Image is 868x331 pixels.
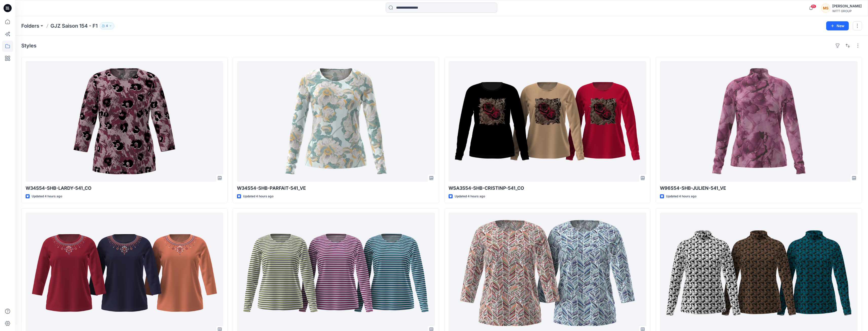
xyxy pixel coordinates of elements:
a: Folders [21,22,39,29]
p: Updated 4 hours ago [32,194,62,199]
p: W96S54-SHB-JULIEN-541_VE [660,185,858,192]
div: [PERSON_NAME] [832,3,862,9]
div: WITT GROUP [832,9,862,13]
a: WSA3S54-SHB-CRISTINP-541_CO [449,61,646,182]
p: Updated 4 hours ago [243,194,273,199]
p: W34S54-SHB-LARDY-541_CO [26,185,223,192]
p: 4 [106,23,108,29]
button: 4 [100,22,114,29]
a: W34S54-SHB-PARFAIT-541_VE [237,61,435,182]
div: MS [821,4,830,13]
span: 15 [811,4,816,8]
a: W34S54-SHB-LARDY-541_CO [26,61,223,182]
p: W34S54-SHB-PARFAIT-541_VE [237,185,435,192]
p: GJZ Saison 154 - F1 [50,22,98,29]
h4: Styles [21,43,36,49]
p: Updated 4 hours ago [455,194,485,199]
button: New [826,21,849,30]
a: W96S54-SHB-JULIEN-541_VE [660,61,858,182]
p: Updated 4 hours ago [666,194,696,199]
p: WSA3S54-SHB-CRISTINP-541_CO [449,185,646,192]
